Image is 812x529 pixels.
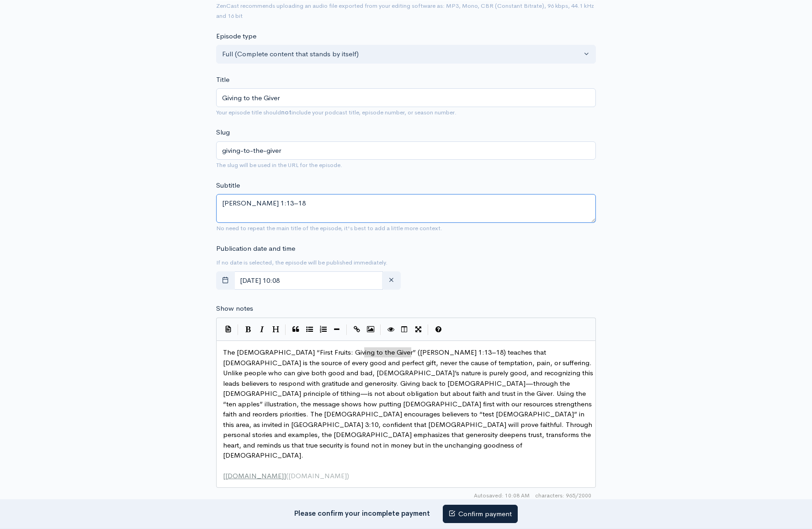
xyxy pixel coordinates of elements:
[347,471,349,480] span: )
[285,324,286,335] i: |
[238,324,239,335] i: |
[225,471,284,480] span: [DOMAIN_NAME]
[286,471,288,480] span: (
[294,508,430,517] strong: Please confirm your incomplete payment
[411,323,425,336] button: Toggle Fullscreen
[216,259,387,266] small: If no date is selected, the episode will be published immediately.
[281,108,292,116] strong: not
[222,49,582,59] div: Full (Complete content that stands by itself)
[216,303,253,314] label: Show notes
[443,505,518,524] a: Confirm payment
[216,161,342,169] small: The slug will be used in the URL for the episode.
[380,324,381,335] i: |
[384,323,398,336] button: Toggle Preview
[284,471,286,480] span: ]
[223,348,595,459] span: The [DEMOGRAPHIC_DATA] “First Fruits: Giving to the Giver” ( ) teaches that [DEMOGRAPHIC_DATA] is...
[535,491,591,500] span: 965/2000
[431,323,445,336] button: Markdown Guide
[216,224,442,232] small: No need to repeat the main title of the episode, it's best to add a little more context.
[364,323,377,336] button: Insert Image
[216,45,596,64] button: Full (Complete content that stands by itself)
[216,31,256,42] label: Episode type
[216,2,594,20] small: ZenCast recommends uploading an audio file exported from your editing software as: MP3, Mono, CBR...
[221,322,235,336] button: Insert Show Notes Template
[216,75,229,85] label: Title
[216,108,456,116] small: Your episode title should include your podcast title, episode number, or season number.
[223,471,225,480] span: [
[216,127,230,138] label: Slug
[269,323,282,336] button: Heading
[398,323,411,336] button: Toggle Side by Side
[255,323,269,336] button: Italic
[303,323,316,336] button: Generic List
[382,271,401,290] button: clear
[474,491,530,500] span: Autosaved: 10:08 AM
[428,324,429,335] i: |
[350,323,364,336] button: Create Link
[420,348,504,356] span: [PERSON_NAME] 1:13–18
[216,243,295,254] label: Publication date and time
[316,323,330,336] button: Numbered List
[216,180,240,191] label: Subtitle
[216,88,596,107] input: What is the episode's title?
[330,323,344,336] button: Insert Horizontal Line
[288,471,347,480] span: [DOMAIN_NAME]
[346,324,347,335] i: |
[289,323,303,336] button: Quote
[241,323,255,336] button: Bold
[216,271,235,290] button: toggle
[216,141,596,160] input: title-of-episode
